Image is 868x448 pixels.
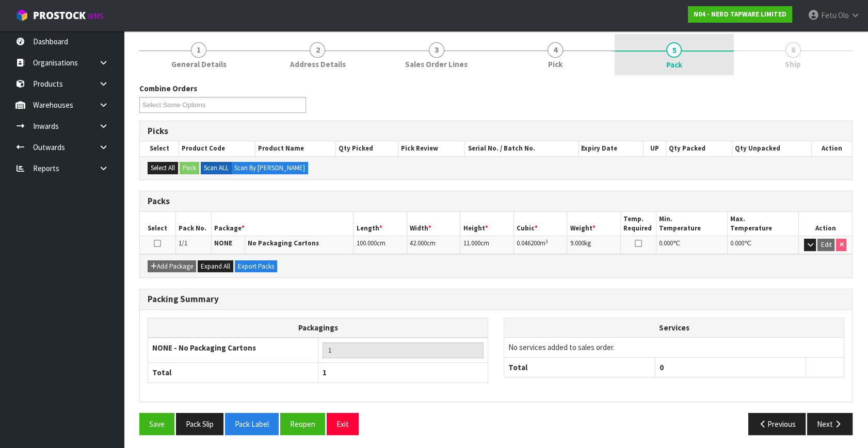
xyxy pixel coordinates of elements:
[732,141,811,156] th: Qty Unpacked
[407,236,460,254] td: cm
[148,294,844,304] h3: Packing Summary
[817,239,834,251] button: Edit
[798,212,852,236] th: Action
[148,318,488,338] th: Packagings
[201,262,230,271] span: Expand All
[620,212,656,236] th: Temp. Required
[807,413,853,435] button: Next
[504,318,844,338] th: Services
[201,162,232,174] label: Scan ALL
[570,239,584,247] span: 9.000
[33,9,86,22] span: ProStock
[463,239,480,247] span: 11.000
[578,141,644,156] th: Expiry Date
[180,162,199,174] button: Pack
[666,141,732,156] th: Qty Packed
[176,413,223,435] button: Pack Slip
[567,236,621,254] td: kg
[214,239,232,247] strong: NONE
[513,212,567,236] th: Cubic
[323,368,327,377] span: 1
[656,212,727,236] th: Min. Temperature
[148,196,844,206] h3: Packs
[225,413,279,435] button: Pack Label
[548,59,562,70] span: Pick
[727,212,798,236] th: Max. Temperature
[398,141,465,156] th: Pick Review
[231,162,308,174] label: Scan By [PERSON_NAME]
[152,343,256,353] strong: NONE - No Packaging Cartons
[688,6,792,23] a: N04 - NERO TAPWARE LIMITED
[785,42,801,58] span: 6
[198,260,233,273] button: Expand All
[504,357,655,377] th: Total
[513,236,567,254] td: m
[821,10,837,20] span: Fetu
[171,59,227,70] span: General Details
[545,238,548,245] sup: 3
[327,413,359,435] button: Exit
[148,162,178,174] button: Select All
[811,141,852,156] th: Action
[280,413,325,435] button: Reopen
[644,141,666,156] th: UP
[179,239,187,247] span: 1/1
[15,9,28,22] img: cube-alt.png
[567,212,621,236] th: Weight
[248,239,319,247] strong: No Packaging Cartons
[410,239,427,247] span: 42.000
[139,413,174,435] button: Save
[730,239,744,247] span: 0.000
[353,212,407,236] th: Length
[429,42,444,58] span: 3
[460,236,514,254] td: cm
[666,59,682,70] span: Pack
[548,42,563,58] span: 4
[290,59,345,70] span: Address Details
[140,141,179,156] th: Select
[517,239,540,247] span: 0.046200
[660,362,664,372] span: 0
[175,212,211,236] th: Pack No.
[460,212,514,236] th: Height
[727,236,798,254] td: ℃
[748,413,806,435] button: Previous
[88,11,104,21] small: WMS
[148,126,844,136] h3: Picks
[211,212,353,236] th: Package
[235,260,277,273] button: Export Packs
[785,59,801,70] span: Ship
[659,239,673,247] span: 0.000
[139,75,853,443] span: Pack
[148,363,318,383] th: Total
[179,141,255,156] th: Product Code
[838,10,849,20] span: Olo
[465,141,578,156] th: Serial No. / Batch No.
[656,236,727,254] td: ℃
[353,236,407,254] td: cm
[139,83,197,94] label: Combine Orders
[694,10,786,19] strong: N04 - NERO TAPWARE LIMITED
[335,141,398,156] th: Qty Picked
[356,239,376,247] span: 100.000
[310,42,325,58] span: 2
[504,338,844,357] td: No services added to sales order.
[407,212,460,236] th: Width
[255,141,335,156] th: Product Name
[148,260,196,273] button: Add Package
[405,59,468,70] span: Sales Order Lines
[140,212,175,236] th: Select
[191,42,206,58] span: 1
[666,42,682,58] span: 5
